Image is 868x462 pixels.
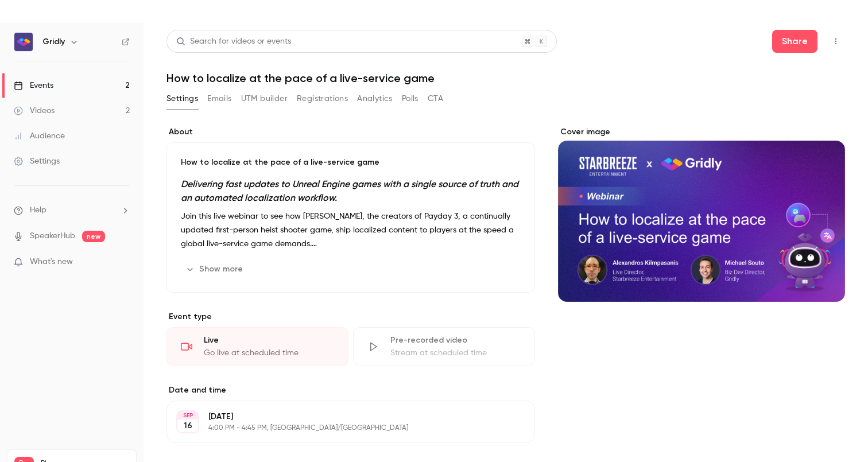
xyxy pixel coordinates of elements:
img: tab_domain_overview_orange.svg [31,67,40,76]
label: Cover image [558,126,845,138]
div: Pre-recorded videoStream at scheduled time [353,327,535,366]
button: Registrations [297,90,348,108]
button: Emails [207,90,231,108]
button: Settings [166,90,198,108]
div: Videos [14,105,55,117]
button: Analytics [357,90,393,108]
p: How to localize at the pace of a live-service game [181,157,521,168]
img: Gridly [14,33,33,51]
div: Audience [14,130,65,142]
div: v 4.0.25 [32,18,56,28]
span: Help [30,204,46,216]
label: Date and time [166,385,535,396]
button: Share [772,30,817,53]
button: Show more [181,260,250,278]
div: Domain Overview [44,68,103,75]
div: LiveGo live at scheduled time [166,327,348,366]
p: 4:00 PM - 4:45 PM, [GEOGRAPHIC_DATA]/[GEOGRAPHIC_DATA] [208,424,474,433]
em: Delivering fast updates to Unreal Engine games with a single source of truth and an automated loc... [181,178,518,203]
li: help-dropdown-opener [14,204,130,216]
span: What's new [30,256,73,268]
div: Pre-recorded video [390,335,521,346]
div: Domain: [DOMAIN_NAME] [30,30,126,39]
section: Cover image [558,126,845,302]
p: Join this live webinar to see how [PERSON_NAME], the creators of Payday 3, a continually updated ... [181,209,521,251]
p: Event type [166,311,535,323]
div: SEP [177,411,198,420]
div: Keywords by Traffic [127,68,193,75]
label: About [166,126,535,138]
h1: How to localize at the pace of a live-service game [166,71,845,85]
button: CTA [428,90,443,108]
img: logo_orange.svg [18,18,28,28]
div: Go live at scheduled time [204,347,334,359]
span: new [82,231,105,242]
div: Settings [14,156,60,167]
button: Polls [402,90,418,108]
div: Search for videos or events [176,36,291,48]
img: website_grey.svg [18,30,28,39]
div: Stream at scheduled time [390,347,521,359]
img: tab_keywords_by_traffic_grey.svg [114,67,123,76]
button: UTM builder [241,90,288,108]
div: Live [204,335,334,346]
p: 16 [184,420,192,432]
div: Events [14,80,53,91]
p: [DATE] [208,411,474,422]
a: SpeakerHub [30,230,75,242]
h6: Gridly [42,36,65,48]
